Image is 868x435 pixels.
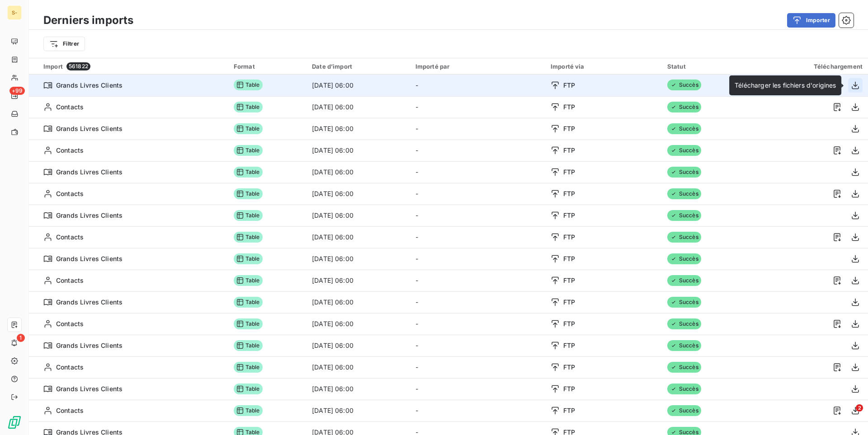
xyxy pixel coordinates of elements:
span: FTP [563,298,575,307]
td: - [410,378,545,400]
span: FTP [563,254,575,263]
span: Table [234,232,263,243]
td: - [410,248,545,270]
span: FTP [563,146,575,155]
a: +99 [7,89,21,103]
td: [DATE] 06:00 [307,75,410,96]
td: [DATE] 06:00 [307,270,410,291]
span: Succès [667,188,701,199]
span: Table [234,123,263,134]
span: FTP [563,189,575,198]
span: Succès [667,232,701,243]
span: Grands Livres Clients [56,298,123,307]
span: 2 [856,404,863,412]
span: Table [234,80,263,90]
span: FTP [563,211,575,220]
td: [DATE] 06:00 [307,356,410,378]
td: - [410,400,545,421]
td: - [410,226,545,248]
td: - [410,183,545,205]
span: Grands Livres Clients [56,384,123,393]
div: S- [7,5,22,20]
td: [DATE] 06:00 [307,291,410,313]
td: - [410,313,545,335]
span: Contacts [56,103,84,112]
span: Succès [667,297,701,308]
span: Table [234,340,263,351]
td: - [410,75,545,96]
span: Grands Livres Clients [56,81,123,90]
span: Contacts [56,319,84,328]
span: Grands Livres Clients [56,168,123,177]
td: - [410,205,545,226]
span: Table [234,253,263,264]
span: Table [234,145,263,156]
td: - [410,140,545,161]
span: Succès [667,167,701,178]
td: [DATE] 06:00 [307,248,410,270]
td: - [410,356,545,378]
span: Table [234,167,263,178]
span: Succès [667,210,701,221]
h3: Derniers imports [43,12,133,28]
span: Succès [667,145,701,156]
span: Table [234,210,263,221]
span: Grands Livres Clients [56,341,123,350]
img: Logo LeanPay [7,415,22,430]
td: [DATE] 06:00 [307,400,410,421]
td: [DATE] 06:00 [307,140,410,161]
span: Succès [667,340,701,351]
span: FTP [563,124,575,133]
td: [DATE] 06:00 [307,118,410,140]
td: [DATE] 06:00 [307,205,410,226]
span: FTP [563,341,575,350]
span: Succès [667,405,701,416]
td: - [410,118,545,140]
span: Succès [667,384,701,394]
span: Table [234,362,263,373]
span: Succès [667,253,701,264]
td: - [410,96,545,118]
span: FTP [563,406,575,415]
span: Table [234,297,263,308]
span: FTP [563,81,575,90]
span: +99 [9,87,25,95]
div: Format [234,63,301,70]
span: Table [234,318,263,329]
span: FTP [563,233,575,242]
div: Importé par [415,63,540,70]
span: Table [234,275,263,286]
span: Succès [667,275,701,286]
td: - [410,335,545,356]
span: Succès [667,362,701,373]
td: - [410,161,545,183]
div: Date d’import [312,63,405,70]
td: [DATE] 06:00 [307,313,410,335]
span: Contacts [56,233,84,242]
td: [DATE] 06:00 [307,96,410,118]
span: Grands Livres Clients [56,124,123,133]
span: FTP [563,103,575,112]
span: Télécharger les fichiers d'origines [735,81,836,89]
iframe: Intercom live chat [837,404,859,426]
span: Succès [667,80,701,90]
span: Table [234,405,263,416]
td: [DATE] 06:00 [307,226,410,248]
td: - [410,291,545,313]
td: [DATE] 06:00 [307,183,410,205]
span: Table [234,384,263,394]
td: [DATE] 06:00 [307,161,410,183]
button: Importer [787,13,835,28]
span: FTP [563,363,575,372]
div: Statut [667,63,745,70]
span: Grands Livres Clients [56,211,123,220]
button: Filtrer [43,37,85,51]
span: FTP [563,384,575,393]
div: Importé via [551,63,656,70]
span: Succès [667,123,701,134]
span: FTP [563,319,575,328]
span: 561822 [66,62,90,70]
div: Téléchargement [755,63,863,70]
td: - [410,270,545,291]
span: FTP [563,168,575,177]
